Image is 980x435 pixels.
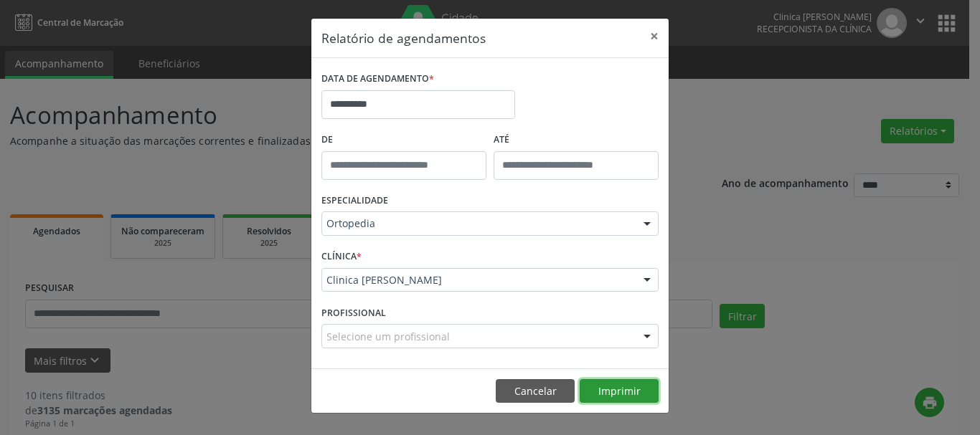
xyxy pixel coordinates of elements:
[494,129,659,151] label: ATÉ
[321,68,434,90] label: DATA DE AGENDAMENTO
[321,246,362,268] label: CLÍNICA
[321,302,386,324] label: PROFISSIONAL
[580,379,659,403] button: Imprimir
[321,129,486,151] label: De
[326,216,629,231] span: Ortopedia
[640,19,669,54] button: Close
[326,329,450,344] span: Selecione um profissional
[321,29,486,47] h5: Relatório de agendamentos
[321,190,388,212] label: ESPECIALIDADE
[496,379,575,403] button: Cancelar
[326,273,629,287] span: Clinica [PERSON_NAME]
